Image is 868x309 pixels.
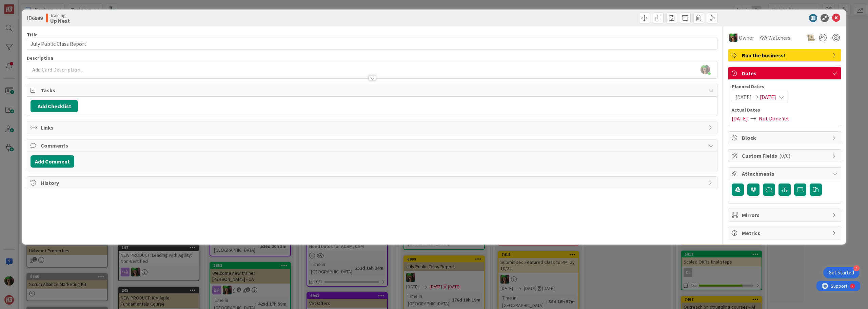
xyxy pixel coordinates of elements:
[742,51,829,59] span: Run the business!
[742,229,829,237] span: Metrics
[50,18,70,23] b: Up Next
[742,134,829,142] span: Block
[735,93,752,101] span: [DATE]
[41,86,705,94] span: Tasks
[742,170,829,178] span: Attachments
[701,65,710,74] img: zMbp8UmSkcuFrGHA6WMwLokxENeDinhm.jpg
[14,1,31,9] span: Support
[31,155,74,168] button: Add Comment
[41,141,705,150] span: Comments
[732,114,748,122] span: [DATE]
[27,32,38,38] label: Title
[739,34,754,42] span: Owner
[823,267,860,278] div: Open Get Started checklist, remaining modules: 4
[829,269,854,276] div: Get Started
[779,152,790,159] span: ( 0/0 )
[768,34,790,42] span: Watchers
[742,152,829,160] span: Custom Fields
[742,211,829,219] span: Mirrors
[50,13,70,18] span: Training
[41,123,705,132] span: Links
[27,14,43,22] span: ID
[729,34,737,42] img: SL
[732,83,837,90] span: Planned Dates
[27,55,53,61] span: Description
[760,93,776,101] span: [DATE]
[853,265,860,271] div: 4
[27,38,717,50] input: type card name here...
[759,114,789,122] span: Not Done Yet
[732,107,837,114] span: Actual Dates
[41,179,705,187] span: History
[32,15,43,21] b: 6999
[31,100,78,112] button: Add Checklist
[742,69,829,77] span: Dates
[35,3,37,8] div: 2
